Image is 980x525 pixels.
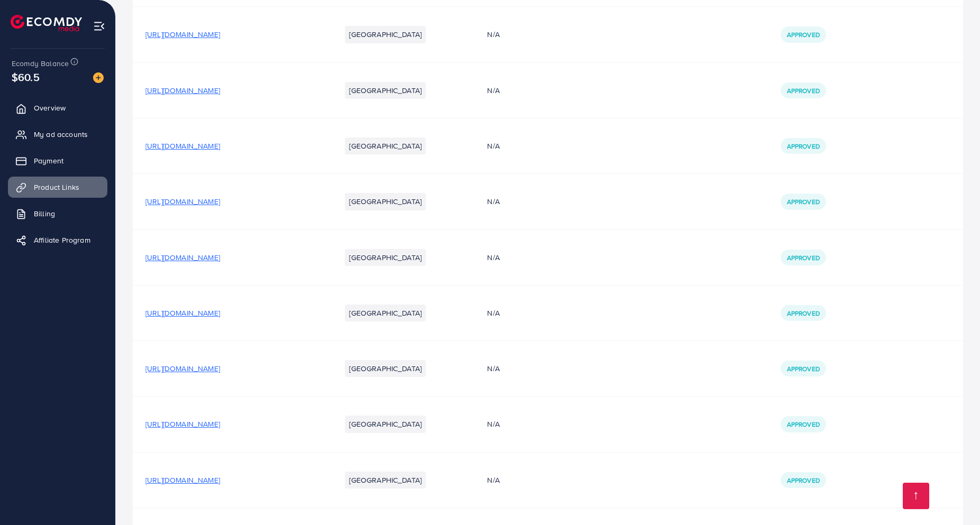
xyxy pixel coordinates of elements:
[345,249,426,266] li: [GEOGRAPHIC_DATA]
[935,477,972,517] iframe: Chat
[34,208,55,219] span: Billing
[145,29,220,40] span: [URL][DOMAIN_NAME]
[345,472,426,489] li: [GEOGRAPHIC_DATA]
[345,193,426,210] li: [GEOGRAPHIC_DATA]
[8,150,107,171] a: Payment
[145,252,220,263] span: [URL][DOMAIN_NAME]
[345,360,426,377] li: [GEOGRAPHIC_DATA]
[487,419,499,429] span: N/A
[787,309,820,318] span: Approved
[487,252,499,263] span: N/A
[787,86,820,95] span: Approved
[787,30,820,39] span: Approved
[787,142,820,151] span: Approved
[145,363,220,374] span: [URL][DOMAIN_NAME]
[34,235,90,245] span: Affiliate Program
[487,475,499,485] span: N/A
[787,420,820,429] span: Approved
[34,155,63,166] span: Payment
[145,475,220,485] span: [URL][DOMAIN_NAME]
[145,308,220,318] span: [URL][DOMAIN_NAME]
[345,82,426,99] li: [GEOGRAPHIC_DATA]
[345,26,426,43] li: [GEOGRAPHIC_DATA]
[345,416,426,432] li: [GEOGRAPHIC_DATA]
[145,196,220,207] span: [URL][DOMAIN_NAME]
[345,137,426,154] li: [GEOGRAPHIC_DATA]
[487,85,499,96] span: N/A
[34,182,79,192] span: Product Links
[487,363,499,374] span: N/A
[787,476,820,485] span: Approved
[12,58,69,69] span: Ecomdy Balance
[787,197,820,206] span: Approved
[8,124,107,145] a: My ad accounts
[145,419,220,429] span: [URL][DOMAIN_NAME]
[34,129,88,140] span: My ad accounts
[8,177,107,198] a: Product Links
[8,229,107,251] a: Affiliate Program
[12,69,40,85] span: $60.5
[93,72,104,83] img: image
[487,308,499,318] span: N/A
[8,97,107,118] a: Overview
[34,103,66,113] span: Overview
[145,85,220,96] span: [URL][DOMAIN_NAME]
[487,29,499,40] span: N/A
[487,196,499,207] span: N/A
[487,141,499,151] span: N/A
[345,305,426,321] li: [GEOGRAPHIC_DATA]
[93,20,105,32] img: menu
[787,253,820,262] span: Approved
[11,15,82,31] img: logo
[145,141,220,151] span: [URL][DOMAIN_NAME]
[8,203,107,224] a: Billing
[787,364,820,373] span: Approved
